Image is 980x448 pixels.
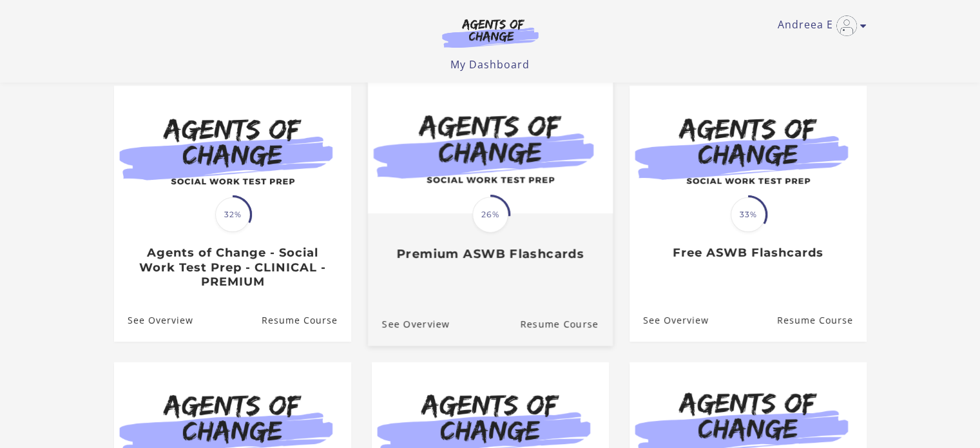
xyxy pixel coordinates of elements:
h3: Free ASWB Flashcards [643,246,852,260]
a: Agents of Change - Social Work Test Prep - CLINICAL - PREMIUM: Resume Course [261,300,351,342]
h3: Premium ASWB Flashcards [381,247,598,262]
a: Toggle menu [778,15,860,36]
a: My Dashboard [450,57,530,72]
a: Premium ASWB Flashcards: See Overview [367,302,449,346]
img: Agents of Change Logo [428,18,552,48]
span: 33% [731,197,765,232]
a: Free ASWB Flashcards: Resume Course [776,300,866,342]
a: Agents of Change - Social Work Test Prep - CLINICAL - PREMIUM: See Overview [114,300,193,342]
span: 32% [215,197,250,232]
h3: Agents of Change - Social Work Test Prep - CLINICAL - PREMIUM [128,246,337,289]
a: Premium ASWB Flashcards: Resume Course [520,302,613,346]
span: 26% [472,197,508,233]
a: Free ASWB Flashcards: See Overview [629,300,709,342]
